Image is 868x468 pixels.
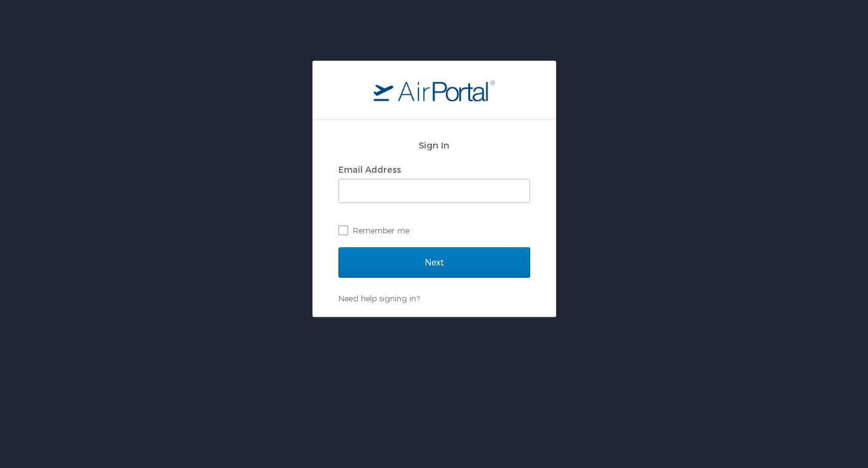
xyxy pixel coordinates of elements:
[338,247,530,278] input: Next
[338,221,530,239] label: Remember me
[338,138,530,152] h2: Sign In
[338,164,401,175] label: Email Address
[374,79,495,101] img: logo
[338,293,420,303] a: Need help signing in?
